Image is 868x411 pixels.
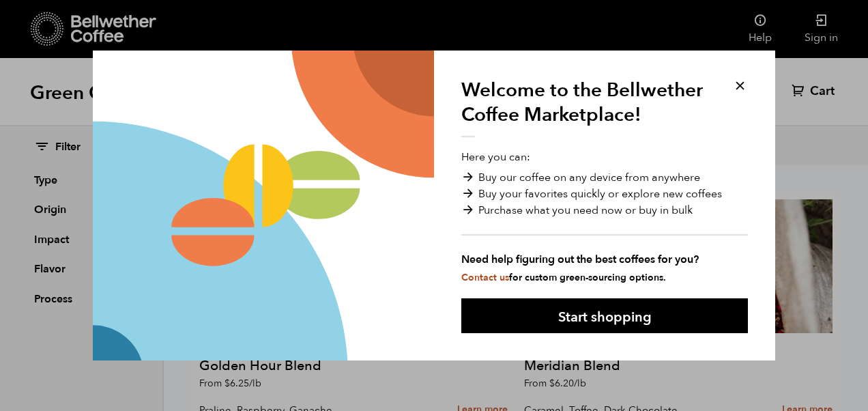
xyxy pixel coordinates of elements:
[461,78,714,138] h1: Welcome to the Bellwether Coffee Marketplace!
[461,169,748,186] li: Buy our coffee on any device from anywhere
[461,271,509,284] a: Contact us
[461,298,748,333] button: Start shopping
[461,271,666,284] small: for custom green-sourcing options.
[461,149,748,284] p: Here you can:
[461,251,748,268] strong: Need help figuring out the best coffees for you?
[461,186,748,202] li: Buy your favorites quickly or explore new coffees
[461,202,748,218] li: Purchase what you need now or buy in bulk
